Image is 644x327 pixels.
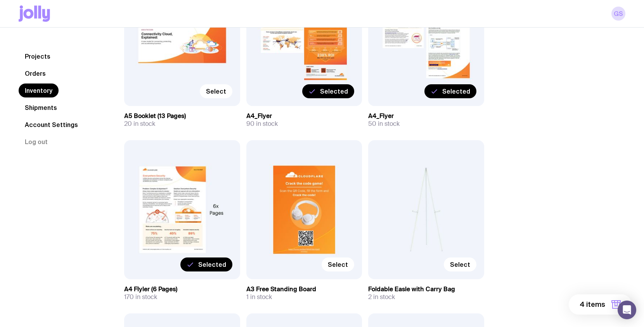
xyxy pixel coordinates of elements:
[442,87,470,95] span: Selected
[19,66,52,80] a: Orders
[246,285,362,293] h3: A3 Free Standing Board
[569,294,632,315] button: 4 items
[19,118,84,132] a: Account Settings
[246,120,278,128] span: 90 in stock
[198,261,226,268] span: Selected
[124,293,157,301] span: 170 in stock
[19,135,54,149] button: Log out
[618,301,636,319] div: Open Intercom Messenger
[19,49,57,63] a: Projects
[580,300,605,309] span: 4 items
[19,83,59,97] a: Inventory
[320,87,348,95] span: Selected
[124,120,155,128] span: 20 in stock
[124,285,240,293] h3: A4 Flyler (6 Pages)
[19,101,63,115] a: Shipments
[246,112,362,120] h3: A4_Flyer
[450,261,470,268] span: Select
[368,120,400,128] span: 50 in stock
[246,293,272,301] span: 1 in stock
[611,7,625,21] a: GS
[206,87,226,95] span: Select
[124,112,240,120] h3: A5 Booklet (13 Pages)
[328,261,348,268] span: Select
[368,112,484,120] h3: A4_Flyer
[368,285,484,293] h3: Foldable Easle with Carry Bag
[368,293,395,301] span: 2 in stock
